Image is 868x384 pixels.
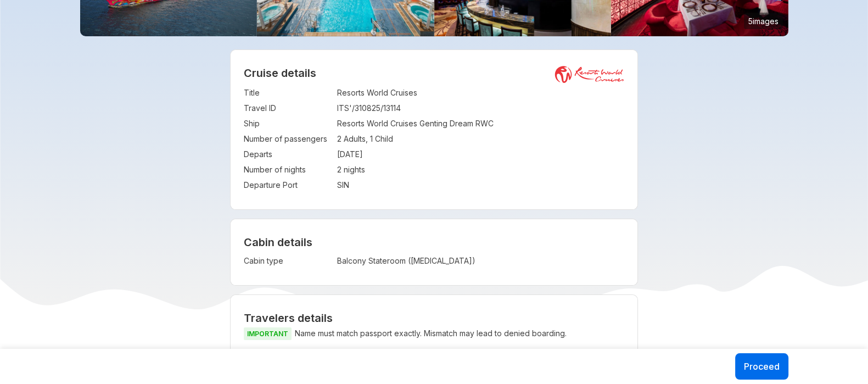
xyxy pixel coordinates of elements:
[332,116,337,131] td: :
[244,162,332,177] td: Number of nights
[244,327,624,341] p: Name must match passport exactly. Mismatch may lead to denied boarding.
[244,177,332,193] td: Departure Port
[244,327,292,340] span: IMPORTANT
[332,162,337,177] td: :
[337,162,624,177] td: 2 nights
[244,236,624,249] h4: Cabin details
[735,353,788,380] button: Proceed
[244,101,332,116] td: Travel ID
[337,101,624,116] td: ITS'/310825/13114
[244,131,332,147] td: Number of passengers
[332,253,337,269] td: :
[244,253,332,269] td: Cabin type
[332,101,337,116] td: :
[244,116,332,131] td: Ship
[244,66,624,80] h2: Cruise details
[337,147,624,162] td: [DATE]
[244,85,332,101] td: Title
[337,253,539,269] td: Balcony Stateroom ([MEDICAL_DATA])
[244,147,332,162] td: Departs
[244,311,624,325] h2: Travelers details
[337,131,624,147] td: 2 Adults, 1 Child
[744,13,783,29] small: 5 images
[332,147,337,162] td: :
[332,131,337,147] td: :
[332,85,337,101] td: :
[332,177,337,193] td: :
[337,85,624,101] td: Resorts World Cruises
[337,116,624,131] td: Resorts World Cruises Genting Dream RWC
[337,177,624,193] td: SIN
